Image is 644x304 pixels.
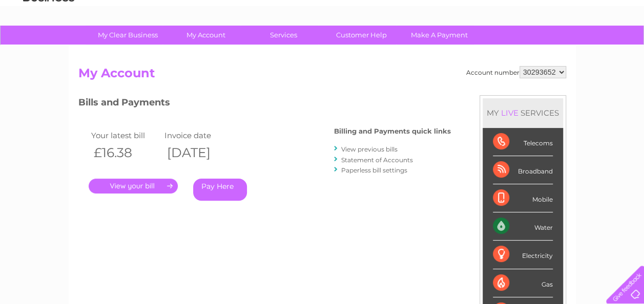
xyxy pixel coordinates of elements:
img: logo.png [23,27,75,58]
div: Account number [466,66,566,78]
div: LIVE [499,108,521,118]
a: Energy [489,44,512,51]
a: Blog [555,44,570,51]
a: Contact [576,44,601,51]
div: Telecoms [493,128,553,156]
a: My Account [163,26,248,45]
a: . [89,179,178,193]
a: 0333 014 3131 [451,5,522,18]
th: £16.38 [89,142,162,163]
td: Invoice date [162,128,236,142]
div: Clear Business is a trading name of Verastar Limited (registered in [GEOGRAPHIC_DATA] No. 3667643... [80,6,565,50]
a: Paperless bill settings [341,166,407,174]
h2: My Account [78,66,566,85]
a: Log out [610,44,634,51]
a: Statement of Accounts [341,156,413,164]
a: Telecoms [518,44,549,51]
div: MY SERVICES [483,98,563,127]
a: Make A Payment [397,26,482,45]
div: Broadband [493,156,553,184]
th: [DATE] [162,142,236,163]
div: Gas [493,269,553,297]
h3: Bills and Payments [78,95,451,113]
td: Your latest bill [89,128,162,142]
a: View previous bills [341,145,398,153]
div: Electricity [493,241,553,269]
a: Customer Help [319,26,404,45]
div: Water [493,212,553,241]
a: Services [241,26,326,45]
a: Pay Here [193,179,247,201]
a: Water [464,44,483,51]
a: My Clear Business [86,26,170,45]
div: Mobile [493,184,553,212]
h4: Billing and Payments quick links [334,127,451,135]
